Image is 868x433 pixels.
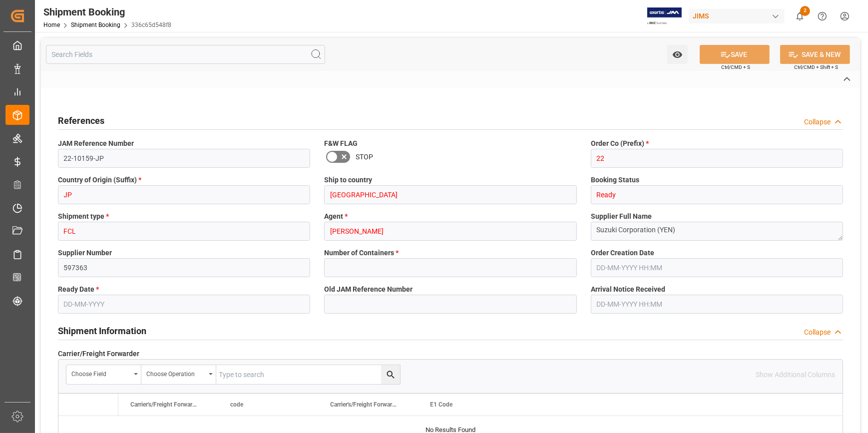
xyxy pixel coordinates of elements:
input: DD-MM-YYYY HH:MM [591,295,843,314]
div: Choose Operation [146,367,205,379]
span: Number of Containers [324,248,399,258]
a: Home [43,21,60,28]
span: E1 Code [430,401,452,408]
button: search button [381,365,400,384]
a: Shipment Booking [71,21,120,28]
span: Shipment type [58,211,109,222]
span: Carrier's/Freight Forwarder's Name [330,401,397,408]
button: Help Center [811,5,834,27]
button: SAVE & NEW [780,45,850,64]
h2: References [58,114,104,127]
span: STOP [356,152,373,162]
div: Shipment Booking [43,4,171,19]
button: show 2 new notifications [789,5,811,27]
span: F&W FLAG [324,138,358,149]
div: JIMS [689,9,785,23]
span: Old JAM Reference Number [324,284,413,295]
input: DD-MM-YYYY [58,295,310,314]
div: Collapse [804,327,831,338]
span: Supplier Full Name [591,211,652,222]
span: Carrier's/Freight Forwarder's Code [130,401,197,408]
h2: Shipment Information [58,324,146,338]
span: Ship to country [324,175,372,185]
span: Agent [324,211,348,222]
span: Arrival Notice Received [591,284,665,295]
button: open menu [141,365,216,384]
div: Choose field [71,367,130,379]
span: 2 [800,6,810,16]
button: JIMS [689,6,789,25]
button: open menu [66,365,141,384]
input: Type to search/select [58,185,310,204]
span: JAM Reference Number [58,138,134,149]
input: DD-MM-YYYY HH:MM [591,258,843,277]
input: Type to search [216,365,400,384]
span: Ctrl/CMD + S [721,63,750,71]
button: SAVE [700,45,770,64]
button: open menu [667,45,688,64]
span: Order Co (Prefix) [591,138,649,149]
div: Collapse [804,117,831,127]
span: Country of Origin (Suffix) [58,175,141,185]
span: Order Creation Date [591,248,654,258]
span: code [230,401,243,408]
span: Supplier Number [58,248,112,258]
span: Ready Date [58,284,99,295]
span: Carrier/Freight Forwarder [58,349,139,359]
input: Search Fields [46,45,325,64]
span: Booking Status [591,175,639,185]
span: Ctrl/CMD + Shift + S [794,63,838,71]
img: Exertis%20JAM%20-%20Email%20Logo.jpg_1722504956.jpg [647,7,682,25]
